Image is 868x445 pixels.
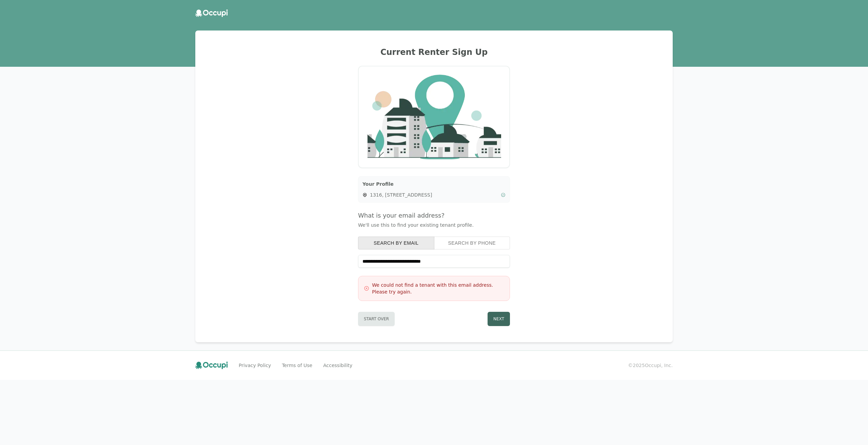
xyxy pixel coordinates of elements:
[488,312,510,326] button: Next
[370,191,498,198] span: 1316, [STREET_ADDRESS]
[323,362,352,369] a: Accessibility
[358,211,510,220] h4: What is your email address?
[358,237,510,249] div: Search type
[358,312,395,326] button: Start Over
[358,222,510,228] p: We'll use this to find your existing tenant profile.
[434,237,510,249] button: search by phone
[358,237,434,249] button: search by email
[362,181,506,187] h3: Your Profile
[239,362,271,369] a: Privacy Policy
[282,362,312,369] a: Terms of Use
[203,47,665,58] h2: Current Renter Sign Up
[367,75,501,159] img: Company Logo
[628,362,673,369] small: © 2025 Occupi, Inc.
[372,282,504,295] h3: We could not find a tenant with this email address. Please try again.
